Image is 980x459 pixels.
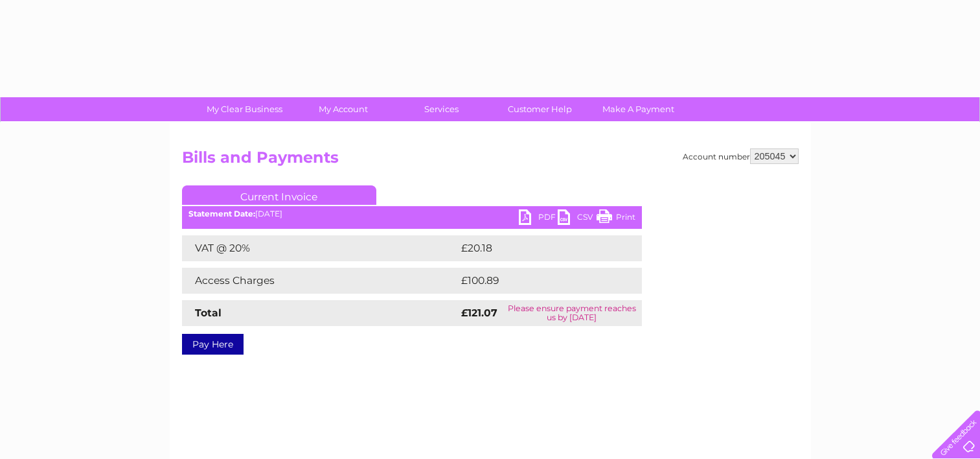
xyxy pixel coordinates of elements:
[683,148,799,164] div: Account number
[182,148,799,173] h2: Bills and Payments
[486,97,593,121] a: Customer Help
[195,307,222,319] strong: Total
[458,235,615,261] td: £20.18
[188,209,255,218] b: Statement Date:
[290,97,396,121] a: My Account
[458,268,619,294] td: £100.89
[182,209,642,218] div: [DATE]
[519,209,558,228] a: PDF
[182,268,458,294] td: Access Charges
[597,209,635,228] a: Print
[502,300,642,326] td: Please ensure payment reaches us by [DATE]
[558,209,597,228] a: CSV
[182,334,244,355] a: Pay Here
[182,235,458,261] td: VAT @ 20%
[585,97,692,121] a: Make A Payment
[182,185,376,205] a: Current Invoice
[191,97,298,121] a: My Clear Business
[388,97,495,121] a: Services
[461,307,497,319] strong: £121.07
